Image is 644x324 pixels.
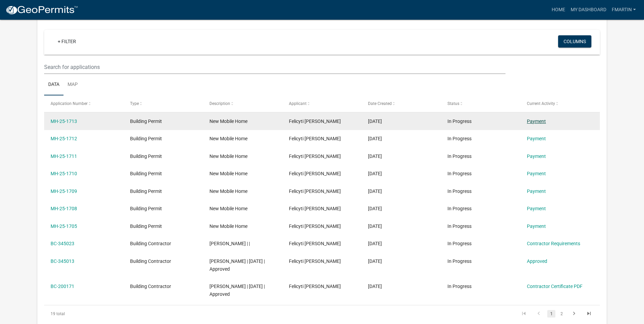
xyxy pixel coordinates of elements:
[568,3,609,16] a: My Dashboard
[209,206,247,211] span: New Mobile Home
[44,305,154,322] div: 19 total
[130,154,162,159] span: Building Permit
[447,119,472,124] span: In Progress
[289,284,341,289] span: Felicyti Martin
[368,206,382,211] span: 09/08/2025
[130,101,139,106] span: Type
[547,310,555,318] a: 1
[130,119,162,124] span: Building Permit
[44,60,505,74] input: Search for applications
[557,310,566,318] a: 2
[209,171,247,176] span: New Mobile Home
[558,35,591,48] button: Columns
[130,258,171,264] span: Building Contractor
[130,223,162,229] span: Building Permit
[51,101,88,106] span: Application Number
[546,308,556,320] li: page 1
[609,3,639,16] a: FMartin
[289,136,341,141] span: Felicyti Martin
[527,171,546,176] a: Payment
[447,136,472,141] span: In Progress
[527,284,583,289] a: Contractor Certificate PDF
[124,95,203,112] datatable-header-cell: Type
[130,136,162,141] span: Building Permit
[583,310,595,318] a: go to last page
[51,206,77,211] a: MH-25-1708
[527,206,546,211] a: Payment
[130,284,171,289] span: Building Contractor
[447,171,472,176] span: In Progress
[203,95,282,112] datatable-header-cell: Description
[447,258,472,264] span: In Progress
[63,74,82,96] a: Map
[51,188,77,194] a: MH-25-1709
[289,154,341,159] span: Felicyti Martin
[441,95,520,112] datatable-header-cell: Status
[130,241,171,246] span: Building Contractor
[527,154,546,159] a: Payment
[51,223,77,229] a: MH-25-1705
[517,310,530,318] a: go to first page
[51,241,74,246] a: BC-345023
[527,223,546,229] a: Payment
[209,101,230,106] span: Description
[368,136,382,141] span: 09/08/2025
[368,223,382,229] span: 09/08/2025
[209,119,247,124] span: New Mobile Home
[527,258,547,264] a: Approved
[527,136,546,141] a: Payment
[447,284,472,289] span: In Progress
[52,35,81,48] a: + Filter
[209,284,265,297] span: Darren Schaefer | 01/01/2024 | Approved
[44,95,124,112] datatable-header-cell: Application Number
[289,171,341,176] span: Felicyti Martin
[527,241,580,246] a: Contractor Requirements
[51,171,77,176] a: MH-25-1710
[51,154,77,159] a: MH-25-1711
[368,241,382,246] span: 12/06/2024
[368,154,382,159] span: 09/08/2025
[282,95,362,112] datatable-header-cell: Applicant
[368,119,382,124] span: 09/08/2025
[568,310,581,318] a: go to next page
[447,206,472,211] span: In Progress
[289,206,341,211] span: Felicyti Martin
[520,95,600,112] datatable-header-cell: Current Activity
[51,136,77,141] a: MH-25-1712
[532,310,545,318] a: go to previous page
[130,171,162,176] span: Building Permit
[209,241,250,246] span: Chad Vanderbosch | |
[447,223,472,229] span: In Progress
[289,241,341,246] span: Felicyti Martin
[289,258,341,264] span: Felicyti Martin
[209,258,265,272] span: Chad Vanderbosch | 01/01/2025 | Approved
[368,284,382,289] span: 12/11/2023
[289,101,307,106] span: Applicant
[447,101,459,106] span: Status
[51,119,77,124] a: MH-25-1713
[556,308,567,320] li: page 2
[51,258,74,264] a: BC-345013
[209,223,247,229] span: New Mobile Home
[368,171,382,176] span: 09/08/2025
[289,119,341,124] span: Felicyti Martin
[447,188,472,194] span: In Progress
[362,95,441,112] datatable-header-cell: Date Created
[130,188,162,194] span: Building Permit
[209,188,247,194] span: New Mobile Home
[289,188,341,194] span: Felicyti Martin
[209,136,247,141] span: New Mobile Home
[447,241,472,246] span: In Progress
[447,154,472,159] span: In Progress
[527,119,546,124] a: Payment
[44,74,63,96] a: Data
[289,223,341,229] span: Felicyti Martin
[209,154,247,159] span: New Mobile Home
[527,101,555,106] span: Current Activity
[51,284,74,289] a: BC-200171
[549,3,568,16] a: Home
[368,188,382,194] span: 09/08/2025
[527,188,546,194] a: Payment
[130,206,162,211] span: Building Permit
[368,258,382,264] span: 12/06/2024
